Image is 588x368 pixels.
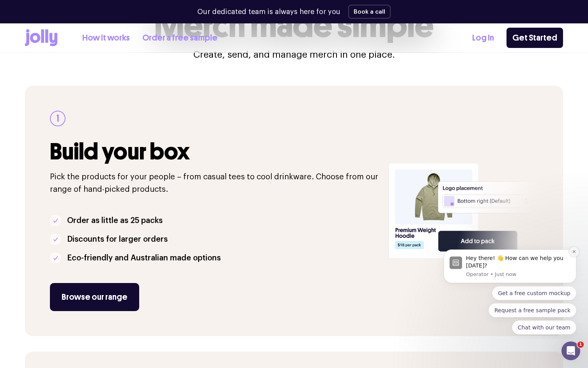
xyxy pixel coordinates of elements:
[50,171,379,196] p: Pick the products for your people – from casual tees to cool drinkware. Choose from our range of ...
[34,28,138,35] p: Message from Operator, sent Just now
[34,12,138,27] div: Hey there! 👋 How can we help you [DATE]?
[50,111,66,126] div: 1
[12,7,144,41] div: message notification from Operator, Just now. Hey there! 👋 How can we help you today?
[193,48,395,61] p: Create, send, and manage merch in one place.
[472,32,494,44] a: Log In
[577,341,584,348] span: 1
[561,341,580,360] iframe: Intercom live chat
[80,78,144,92] button: Quick reply: Chat with our team
[50,139,379,165] h3: Build your box
[12,44,144,92] div: Quick reply options
[67,233,168,246] p: Discounts for larger orders
[67,252,221,264] p: Eco-friendly and Australian made options
[197,7,340,17] p: Our dedicated team is always here for you
[142,32,218,44] a: Order a free sample
[82,32,130,44] a: How it works
[60,44,144,58] button: Quick reply: Get a free custom mockup
[57,61,144,75] button: Quick reply: Request a free sample pack
[507,28,563,48] a: Get Started
[67,214,163,227] p: Order as little as 25 packs
[18,14,30,27] img: Profile image for Operator
[50,283,139,311] a: Browse our range
[137,4,147,14] button: Dismiss notification
[34,12,138,27] div: Message content
[432,242,588,339] iframe: Intercom notifications message
[348,5,391,19] button: Book a call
